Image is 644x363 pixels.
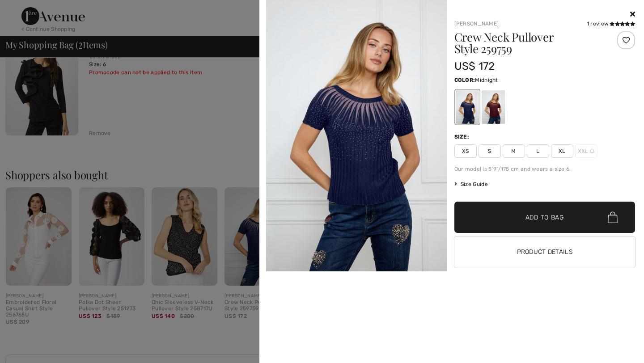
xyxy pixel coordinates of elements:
button: Attach file [120,234,134,246]
h1: Live Chat | Chat en direct [38,11,125,31]
span: S [479,144,501,158]
div: Burgundy [481,90,504,124]
img: avatar [14,41,29,55]
span: L [527,144,549,158]
button: Popout [125,15,140,28]
img: avatar [16,114,30,128]
div: 1 review [587,20,635,28]
span: M [503,144,525,158]
button: Product Details [454,236,636,268]
div: [STREET_ADDRESS] [34,49,153,56]
div: Midnight [455,90,479,124]
span: XXL [575,144,597,158]
span: Color: [454,77,475,83]
div: Our model is 5'9"/175 cm and wears a size 6. [454,165,636,173]
span: Size Guide [454,180,488,188]
h1: Crew Neck Pullover Style 259759 [454,31,605,55]
span: XL [551,144,573,158]
div: Boutique [STREET_ADDRESS] [36,82,151,89]
button: Menu [136,235,150,245]
span: Chat [21,6,39,14]
div: Chat started [16,70,151,77]
span: XS [454,144,477,158]
h2: Customer Care | Service Client [34,41,153,48]
div: Size: [454,133,471,141]
span: Hi, are you having any trouble checking out? Feel free to reach out to us with any questions! [39,96,127,125]
button: Add to Bag [454,202,636,233]
button: Minimize widget [140,15,154,28]
span: Add to Bag [525,213,564,222]
img: ring-m.svg [590,149,594,153]
a: [PERSON_NAME] [454,21,499,27]
span: Midnight [475,77,498,83]
button: End chat [104,235,119,245]
span: US$ 172 [454,60,495,72]
img: Bag.svg [608,211,618,223]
